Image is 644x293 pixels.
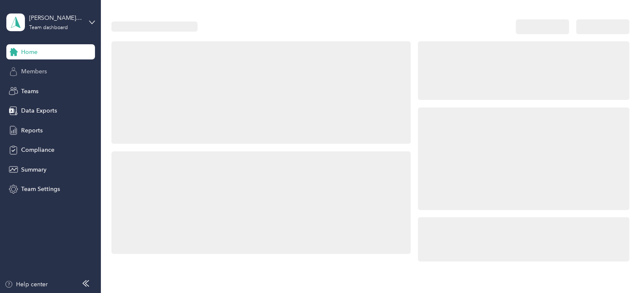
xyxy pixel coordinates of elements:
[597,246,644,293] iframe: Everlance-gr Chat Button Frame
[29,13,82,22] div: [PERSON_NAME] [PERSON_NAME] QC CENTRAL
[21,126,43,135] span: Reports
[21,106,57,115] span: Data Exports
[21,145,54,154] span: Compliance
[5,280,48,289] button: Help center
[21,165,46,174] span: Summary
[21,185,60,194] span: Team Settings
[21,48,38,56] span: Home
[21,87,38,96] span: Teams
[21,67,47,76] span: Members
[29,25,68,30] div: Team dashboard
